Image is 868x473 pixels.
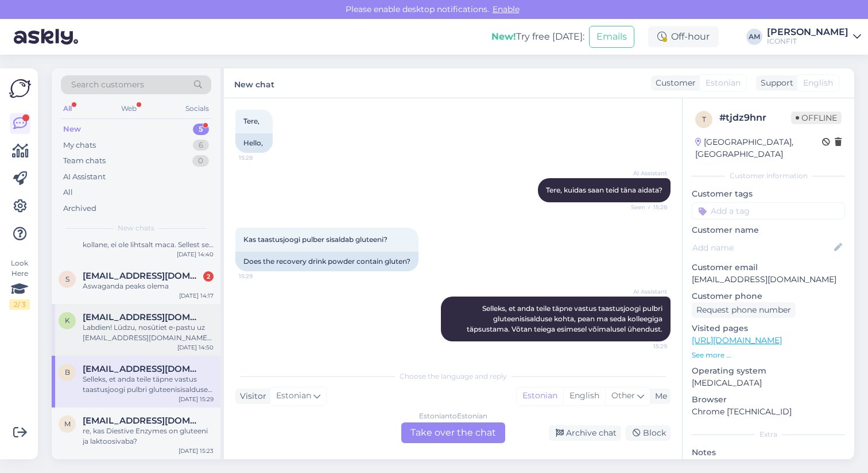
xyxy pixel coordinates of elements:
[276,390,311,402] span: Estonian
[756,77,793,89] div: Support
[706,77,741,89] span: Estonian
[83,416,202,426] span: merikeraudmae@gmail.com
[692,322,845,334] p: Visited pages
[692,202,845,220] input: Add a tag
[179,447,214,455] div: [DATE] 15:23
[63,171,106,183] div: AI Assistant
[692,274,845,286] p: [EMAIL_ADDRESS][DOMAIN_NAME]
[183,101,211,116] div: Socials
[626,425,671,441] div: Block
[419,411,487,421] div: Estonian to Estonian
[63,124,81,135] div: New
[83,271,202,281] span: Siiris1966@gmail.com
[177,250,214,259] div: [DATE] 14:40
[177,343,214,352] div: [DATE] 14:50
[239,272,282,280] span: 15:29
[589,26,634,48] button: Emails
[64,420,71,428] span: m
[235,133,273,153] div: Hello,
[692,406,845,418] p: Chrome [TECHNICAL_ID]
[692,447,845,459] p: Notes
[692,350,845,360] p: See more ...
[83,281,214,291] div: Aswaganda peaks olema
[467,304,664,333] span: Selleks, et anda teile täpne vastus taastusjoogi pulbri gluteenisisalduse kohta, pean ma seda kol...
[203,271,214,282] div: 2
[692,302,796,318] div: Request phone number
[692,241,832,254] input: Add name
[767,28,848,37] div: [PERSON_NAME]
[692,377,845,389] p: [MEDICAL_DATA]
[702,115,706,124] span: t
[9,258,30,310] div: Look Here
[563,387,605,405] div: English
[83,364,202,374] span: birgit.paal@gmail.com
[692,224,845,236] p: Customer name
[767,37,848,46] div: ICONFIT
[719,111,791,125] div: # tjdz9hnr
[193,124,209,135] div: 5
[517,387,563,405] div: Estonian
[650,390,667,402] div: Me
[746,29,762,45] div: AM
[692,394,845,406] p: Browser
[235,252,418,271] div: Does the recovery drink powder contain gluten?
[119,101,139,116] div: Web
[692,335,782,345] a: [URL][DOMAIN_NAME]
[83,426,214,447] div: re, kas Diestive Enzymes on gluteeni ja laktoosivaba?
[692,262,845,274] p: Customer email
[61,101,74,116] div: All
[692,365,845,377] p: Operating system
[767,28,861,46] a: [PERSON_NAME]ICONFIT
[401,422,505,443] div: Take over the chat
[624,169,667,178] span: AI Assistant
[83,312,202,322] span: karlis.strauss8@gmail.com
[235,371,671,382] div: Choose the language and reply
[624,203,667,211] span: Seen ✓ 15:28
[239,153,282,162] span: 15:28
[648,26,719,47] div: Off-hour
[695,136,822,160] div: [GEOGRAPHIC_DATA], [GEOGRAPHIC_DATA]
[65,368,70,376] span: b
[491,31,516,42] b: New!
[791,111,842,124] span: Offline
[9,299,30,310] div: 2 / 3
[118,223,154,233] span: New chats
[179,395,214,403] div: [DATE] 15:29
[63,155,106,167] div: Team chats
[63,187,73,198] div: All
[651,77,696,89] div: Customer
[546,186,662,194] span: Tere, kuidas saan teid täna aidata?
[83,322,214,343] div: Labdien! Lūdzu, nosūtiet e-pastu uz [EMAIL_ADDRESS][DOMAIN_NAME], norādot pasūtījuma numuru un pa...
[63,203,96,214] div: Archived
[65,316,70,325] span: k
[83,374,214,395] div: Selleks, et anda teile täpne vastus taastusjoogi pulbri gluteenisisalduse kohta, pean ma seda kol...
[9,78,31,99] img: Askly Logo
[803,77,833,89] span: English
[235,390,266,402] div: Visitor
[624,342,667,351] span: 15:29
[491,30,584,44] div: Try free [DATE]:
[624,287,667,296] span: AI Assistant
[692,290,845,302] p: Customer phone
[65,275,69,283] span: S
[243,117,259,125] span: Tere,
[549,425,621,441] div: Archive chat
[489,4,523,14] span: Enable
[71,79,144,91] span: Search customers
[692,171,845,181] div: Customer information
[193,140,209,151] div: 6
[63,140,96,151] div: My chats
[692,429,845,440] div: Extra
[179,291,214,300] div: [DATE] 14:17
[692,188,845,200] p: Customer tags
[611,390,635,401] span: Other
[234,75,274,91] label: New chat
[243,235,387,244] span: Kas taastusjoogi pulber sisaldab gluteeni?
[192,155,209,167] div: 0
